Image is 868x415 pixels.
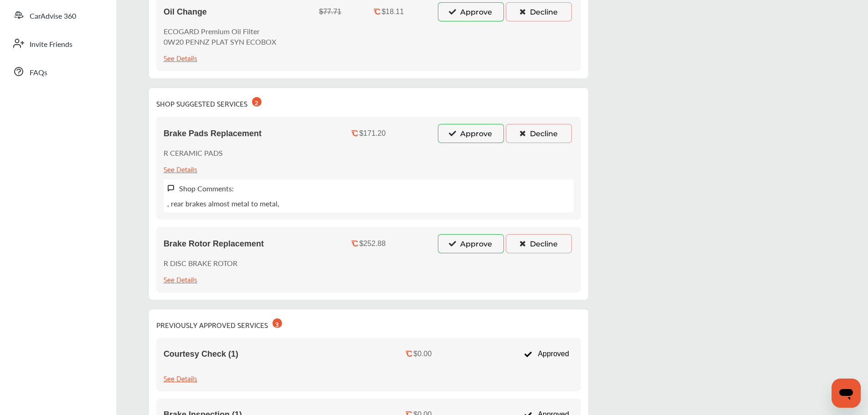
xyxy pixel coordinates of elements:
div: 2 [252,97,262,107]
a: CarAdvise 360 [8,3,107,27]
button: Approve [438,234,504,253]
iframe: Button to launch messaging window [832,379,861,408]
div: $77.71 [319,8,341,16]
span: Courtesy Check (1) [164,349,238,359]
p: , rear brakes almost metal to metal, [167,198,279,209]
button: Approve [438,124,504,143]
button: Decline [506,124,572,143]
div: $171.20 [359,129,385,138]
div: See Details [164,372,197,384]
img: svg+xml;base64,PHN2ZyB3aWR0aD0iMTYiIGhlaWdodD0iMTciIHZpZXdCb3g9IjAgMCAxNiAxNyIgZmlsbD0ibm9uZSIgeG... [167,184,175,192]
div: See Details [164,273,197,285]
span: Invite Friends [30,39,72,51]
button: Approve [438,2,504,21]
span: Oil Change [164,7,207,17]
div: Approved [519,345,574,363]
span: CarAdvise 360 [30,10,76,22]
div: SHOP SUGGESTED SERVICES [156,95,262,109]
p: R DISC BRAKE ROTOR [164,258,237,268]
p: R CERAMIC PADS [164,148,223,158]
span: Brake Rotor Replacement [164,239,264,249]
button: Decline [506,234,572,253]
div: $252.88 [359,240,385,248]
a: FAQs [8,60,107,83]
p: 0W20 PENNZ PLAT SYN ECOBOX [164,36,276,47]
span: FAQs [30,67,47,79]
label: Shop Comments: [179,183,234,194]
div: $0.00 [413,350,431,358]
div: PREVIOUSLY APPROVED SERVICES [156,317,282,331]
div: See Details [164,163,197,175]
div: $18.11 [381,8,404,16]
span: Brake Pads Replacement [164,129,262,138]
button: Decline [506,2,572,21]
div: See Details [164,51,197,64]
div: 3 [272,318,282,328]
a: Invite Friends [8,31,107,55]
p: ECOGARD Premium Oil Filter [164,26,276,36]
